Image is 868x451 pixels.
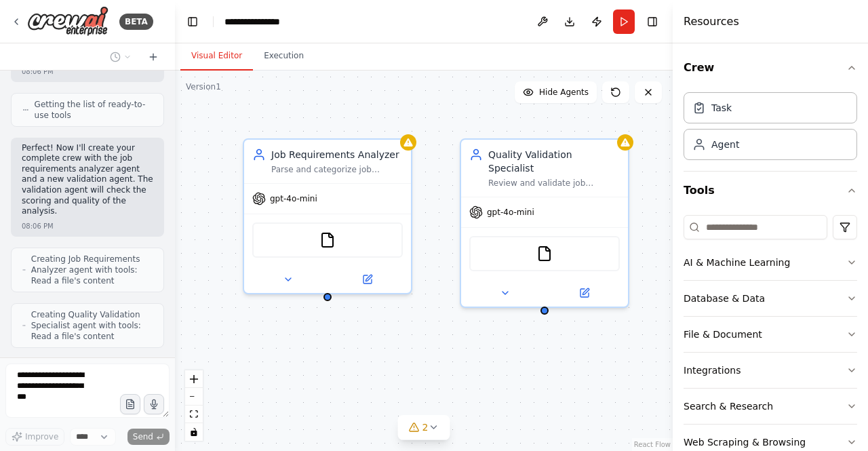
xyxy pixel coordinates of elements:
button: Click to speak your automation idea [144,394,164,414]
button: Hide right sidebar [643,12,662,31]
button: Crew [684,49,857,87]
button: Execution [253,42,315,71]
button: Database & Data [684,281,857,316]
div: Job Requirements Analyzer [271,148,403,161]
div: Parse and categorize job descriptions for {job_position}, identifying mandatory requirements, pre... [271,164,403,175]
span: Improve [25,431,58,442]
span: Getting the list of ready-to-use tools [35,99,153,121]
span: Creating Job Requirements Analyzer agent with tools: Read a file's content [31,254,153,286]
img: Logo [27,6,108,37]
button: zoom in [185,370,203,388]
button: Integrations [684,353,857,388]
button: Hide Agents [515,81,597,103]
button: Open in side panel [546,285,623,301]
img: FileReadTool [319,232,336,248]
div: Integrations [684,364,741,377]
div: 08:06 PM [22,221,54,231]
span: gpt-4o-mini [487,207,534,218]
button: File & Document [684,317,857,352]
button: Tools [684,172,857,210]
div: Database & Data [684,292,765,305]
h4: Resources [684,14,739,30]
div: Web Scraping & Browsing [684,435,806,449]
div: AI & Machine Learning [684,256,790,269]
div: React Flow controls [185,370,203,441]
div: Crew [684,87,857,171]
button: 2 [398,415,450,440]
a: React Flow attribution [634,441,671,448]
div: 08:06 PM [22,66,54,77]
span: gpt-4o-mini [270,193,317,204]
button: toggle interactivity [185,423,203,441]
button: AI & Machine Learning [684,245,857,280]
button: Improve [5,428,64,446]
div: Job Requirements AnalyzerParse and categorize job descriptions for {job_position}, identifying ma... [243,138,412,294]
button: Send [127,429,170,445]
div: Task [711,101,732,115]
div: Search & Research [684,399,773,413]
button: Start a new chat [142,49,164,65]
button: Visual Editor [180,42,253,71]
button: zoom out [185,388,203,406]
span: Send [133,431,153,442]
button: Hide left sidebar [183,12,202,31]
button: Upload files [120,394,140,414]
img: FileReadTool [536,246,553,262]
span: Creating Quality Validation Specialist agent with tools: Read a file's content [31,309,153,342]
div: BETA [119,14,153,30]
div: Review and validate job requirements analysis outputs, ensuring scoring accuracy, completeness, a... [488,178,620,189]
div: Quality Validation SpecialistReview and validate job requirements analysis outputs, ensuring scor... [460,138,629,308]
div: Version 1 [186,81,221,92]
p: Perfect! Now I'll create your complete crew with the job requirements analyzer agent and a new va... [22,143,153,217]
span: Hide Agents [539,87,589,98]
div: File & Document [684,328,762,341]
button: Open in side panel [329,271,406,288]
div: Quality Validation Specialist [488,148,620,175]
div: Agent [711,138,739,151]
button: Search & Research [684,389,857,424]
span: 2 [422,420,429,434]
button: fit view [185,406,203,423]
button: Switch to previous chat [104,49,137,65]
nav: breadcrumb [224,15,292,28]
